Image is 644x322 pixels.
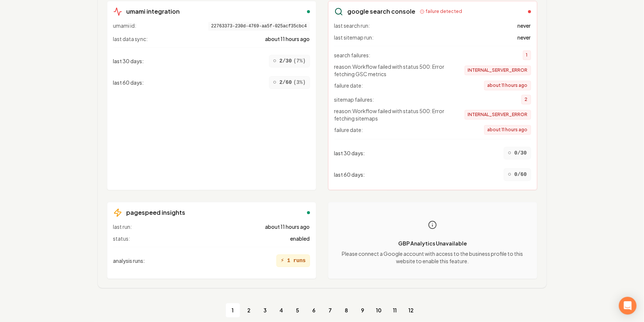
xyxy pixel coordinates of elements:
span: failure detected [426,9,462,14]
span: about 11 hours ago [484,125,531,135]
span: about 11 hours ago [265,223,310,230]
span: last 60 days : [334,171,365,178]
div: 2/60 [269,76,310,89]
span: reason: Workflow failed with status 500: Error fetching GSC metrics [334,63,452,78]
nav: pagination [98,303,547,318]
span: umami id: [113,22,137,31]
span: about 11 hours ago [484,81,531,90]
span: status: [113,235,130,242]
div: enabled [307,10,310,13]
a: 8 [339,303,354,318]
a: 7 [323,303,338,318]
span: failure date: [334,82,363,89]
a: 5 [290,303,305,318]
a: 1 [225,303,240,318]
div: 0/30 [504,147,531,159]
span: INTERNAL_SERVER_ERROR [465,110,531,119]
a: 9 [355,303,370,318]
h3: pagespeed insights [127,208,186,217]
span: never [518,22,531,29]
span: failure date: [334,126,363,133]
div: 1 runs [276,254,310,267]
span: last 30 days : [334,149,365,157]
span: 1 [523,50,531,60]
span: last run: [113,223,132,230]
h3: google search console [348,7,416,16]
a: 12 [404,303,419,318]
span: ○ [273,78,277,87]
a: 11 [388,303,403,318]
span: last data sync: [113,35,148,43]
a: 10 [372,303,386,318]
span: last 60 days : [113,79,144,86]
div: 0/60 [504,168,531,181]
span: INTERNAL_SERVER_ERROR [465,65,531,75]
div: Open Intercom Messenger [619,297,637,315]
span: ○ [508,149,512,157]
span: ( 7 %) [293,57,306,65]
div: failed [528,10,531,13]
div: enabled [307,211,310,214]
span: last 30 days : [113,57,144,65]
span: ○ [508,170,512,179]
span: sitemap failures: [334,96,374,103]
span: analysis runs : [113,257,145,264]
span: 22763373-230d-4769-aa5f-025acf35cbc4 [208,22,310,31]
a: 4 [274,303,289,318]
div: 2/30 [269,55,310,67]
span: about 11 hours ago [265,35,310,43]
a: 3 [258,303,273,318]
span: ⚡ [280,256,284,265]
p: GBP Analytics Unavailable [334,240,531,247]
span: 2 [521,95,531,104]
span: ( 3 %) [293,79,306,86]
span: enabled [290,235,310,242]
span: search failures: [334,51,371,59]
p: Please connect a Google account with access to the business profile to this website to enable thi... [334,250,531,265]
span: never [518,34,531,41]
a: 2 [242,303,256,318]
span: last sitemap run: [334,34,374,41]
span: reason: Workflow failed with status 500: Error fetching sitemaps [334,107,452,122]
h3: umami integration [127,7,180,16]
span: last search run: [334,22,370,29]
a: 6 [307,303,321,318]
span: ○ [273,57,277,65]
